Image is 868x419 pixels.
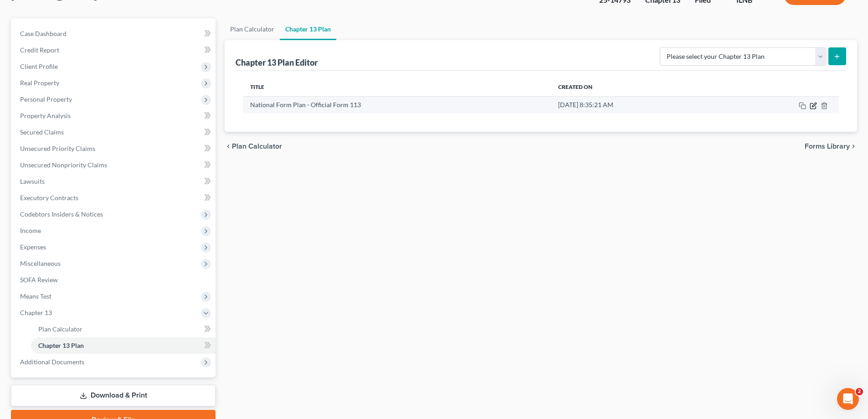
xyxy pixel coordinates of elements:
span: Forms Library [805,143,850,150]
span: Codebtors Insiders & Notices [20,210,103,218]
span: Unsecured Nonpriority Claims [20,161,107,169]
span: Plan Calculator [232,143,282,150]
span: Case Dashboard [20,30,67,37]
a: Lawsuits [13,173,216,190]
span: Property Analysis [20,112,71,119]
span: Plan Calculator [38,325,82,333]
span: Chapter 13 Plan [38,341,84,349]
a: Secured Claims [13,124,216,140]
a: Credit Report [13,42,216,58]
span: Secured Claims [20,128,64,136]
a: SOFA Review [13,272,216,288]
a: Plan Calculator [31,321,216,337]
span: Means Test [20,292,51,300]
button: Forms Library chevron_right [805,143,857,150]
td: National Form Plan - Official Form 113 [243,96,551,114]
div: Chapter 13 Plan Editor [236,57,318,68]
span: Lawsuits [20,177,45,185]
a: Download & Print [11,385,216,406]
span: 2 [856,388,863,395]
i: chevron_right [850,143,857,150]
th: Title [243,78,551,96]
a: Property Analysis [13,108,216,124]
span: Real Property [20,79,59,87]
th: Created On [551,78,722,96]
a: Case Dashboard [13,26,216,42]
span: Chapter 13 [20,309,52,316]
i: chevron_left [225,143,232,150]
span: Credit Report [20,46,59,54]
span: Unsecured Priority Claims [20,145,95,152]
a: Plan Calculator [225,18,280,40]
span: Additional Documents [20,358,84,366]
a: Unsecured Priority Claims [13,140,216,157]
a: Chapter 13 Plan [31,337,216,354]
span: Personal Property [20,95,72,103]
td: [DATE] 8:35:21 AM [551,96,722,114]
iframe: Intercom live chat [837,388,859,410]
button: chevron_left Plan Calculator [225,143,282,150]
span: Miscellaneous [20,259,61,267]
a: Executory Contracts [13,190,216,206]
span: SOFA Review [20,276,58,284]
a: Chapter 13 Plan [280,18,336,40]
a: Unsecured Nonpriority Claims [13,157,216,173]
span: Executory Contracts [20,194,78,202]
span: Client Profile [20,62,58,70]
span: Income [20,227,41,234]
span: Expenses [20,243,46,251]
